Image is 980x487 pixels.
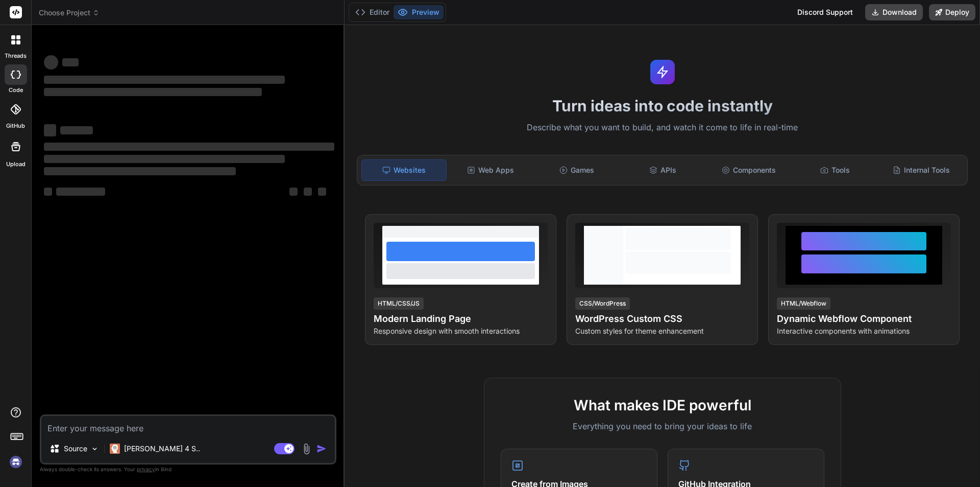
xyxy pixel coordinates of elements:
[7,453,24,471] img: signin
[318,188,326,196] span: ‌
[6,122,25,130] label: GitHub
[535,159,619,181] div: Games
[124,444,200,454] p: [PERSON_NAME] 4 S..
[64,444,87,454] p: Source
[44,188,52,196] span: ‌
[575,297,630,310] div: CSS/WordPress
[929,4,975,20] button: Deploy
[575,312,749,326] h4: WordPress Custom CSS
[374,297,424,310] div: HTML/CSS/JS
[621,159,705,181] div: APIs
[44,88,262,96] span: ‌
[44,124,56,136] span: ‌
[351,5,394,19] button: Editor
[394,5,444,19] button: Preview
[351,121,974,134] p: Describe what you want to build, and watch it come to life in real-time
[44,55,58,69] span: ‌
[6,160,26,169] label: Upload
[374,312,548,326] h4: Modern Landing Page
[301,443,312,455] img: attachment
[44,167,236,175] span: ‌
[361,159,447,181] div: Websites
[777,297,830,310] div: HTML/Webflow
[879,159,963,181] div: Internal Tools
[56,188,105,196] span: ‌
[501,395,824,416] h2: What makes IDE powerful
[137,466,155,472] span: privacy
[44,155,285,163] span: ‌
[304,188,312,196] span: ‌
[865,4,923,20] button: Download
[351,97,974,115] h1: Turn ideas into code instantly
[44,76,285,84] span: ‌
[60,126,93,134] span: ‌
[793,159,877,181] div: Tools
[62,58,79,66] span: ‌
[40,465,336,474] p: Always double-check its answers. Your in Bind
[777,312,951,326] h4: Dynamic Webflow Component
[374,326,548,336] p: Responsive design with smooth interactions
[90,445,99,453] img: Pick Models
[791,4,859,20] div: Discord Support
[707,159,791,181] div: Components
[289,188,298,196] span: ‌
[449,159,533,181] div: Web Apps
[501,420,824,432] p: Everything you need to bring your ideas to life
[9,86,23,95] label: code
[39,8,100,18] span: Choose Project
[44,143,334,151] span: ‌
[777,326,951,336] p: Interactive components with animations
[316,444,327,454] img: icon
[575,326,749,336] p: Custom styles for theme enhancement
[5,52,27,60] label: threads
[110,444,120,454] img: Claude 4 Sonnet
